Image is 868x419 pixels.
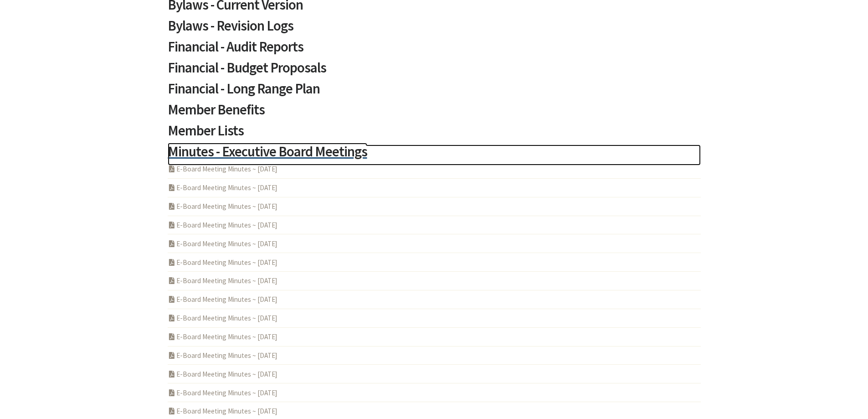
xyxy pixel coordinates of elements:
i: PDF Acrobat Document [168,296,176,303]
a: Minutes - Executive Board Meetings [168,145,701,166]
a: Member Benefits [168,103,701,124]
a: E-Board Meeting Minutes ~ [DATE] [168,407,277,415]
a: E-Board Meeting Minutes ~ [DATE] [168,165,277,173]
i: PDF Acrobat Document [168,333,176,340]
a: E-Board Meeting Minutes ~ [DATE] [168,388,277,397]
i: PDF Acrobat Document [168,352,176,359]
i: PDF Acrobat Document [168,389,176,396]
i: PDF Acrobat Document [168,184,176,191]
a: E-Board Meeting Minutes ~ [DATE] [168,221,277,229]
i: PDF Acrobat Document [168,408,176,414]
i: PDF Acrobat Document [168,166,176,172]
a: E-Board Meeting Minutes ~ [DATE] [168,332,277,341]
a: E-Board Meeting Minutes ~ [DATE] [168,370,277,378]
a: E-Board Meeting Minutes ~ [DATE] [168,258,277,267]
a: Member Lists [168,124,701,145]
a: Financial - Budget Proposals [168,61,701,82]
i: PDF Acrobat Document [168,277,176,284]
a: E-Board Meeting Minutes ~ [DATE] [168,239,277,248]
a: Financial - Long Range Plan [168,82,701,103]
i: PDF Acrobat Document [168,259,176,266]
a: E-Board Meeting Minutes ~ [DATE] [168,202,277,211]
i: PDF Acrobat Document [168,240,176,247]
i: PDF Acrobat Document [168,222,176,228]
a: E-Board Meeting Minutes ~ [DATE] [168,351,277,360]
i: PDF Acrobat Document [168,203,176,210]
a: E-Board Meeting Minutes ~ [DATE] [168,276,277,285]
a: Financial - Audit Reports [168,40,701,61]
i: PDF Acrobat Document [168,371,176,378]
a: E-Board Meeting Minutes ~ [DATE] [168,295,277,304]
a: E-Board Meeting Minutes ~ [DATE] [168,183,277,192]
i: PDF Acrobat Document [168,315,176,321]
a: Bylaws - Revision Logs [168,19,701,40]
a: E-Board Meeting Minutes ~ [DATE] [168,314,277,322]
